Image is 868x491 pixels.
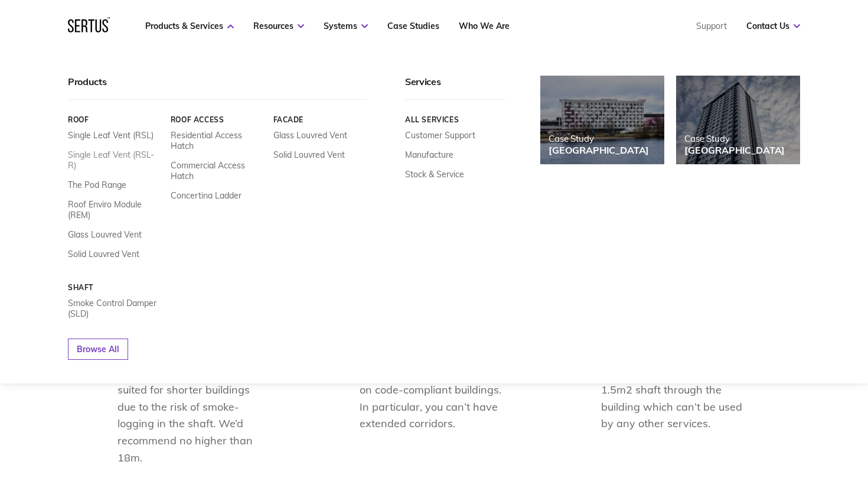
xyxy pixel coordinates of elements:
div: Case Study [549,133,649,144]
p: Natural systems can be used on code-compliant buildings. In particular, you can’t have extended c... [360,365,509,433]
div: [GEOGRAPHIC_DATA] [684,144,785,156]
a: Roof Enviro Module (REM) [68,199,162,220]
a: Stock & Service [405,169,464,180]
a: Solid Louvred Vent [68,249,139,259]
a: Contact Us [746,21,800,31]
a: Single Leaf Vent (RSL-R) [68,149,162,171]
p: Natural systems are best suited for shorter buildings due to the risk of smoke-logging in the sha... [118,365,267,467]
a: All services [405,115,505,124]
div: [GEOGRAPHIC_DATA] [549,144,649,156]
a: Case Studies [387,21,439,31]
a: Residential Access Hatch [171,130,265,151]
div: Services [405,76,505,100]
iframe: Chat Widget [655,354,868,491]
a: Roof [68,115,162,124]
a: Manufacture [405,149,453,160]
a: Smoke Control Damper (SLD) [68,298,162,319]
div: Case Study [684,133,785,144]
a: Concertina Ladder [171,190,242,201]
a: Products & Services [145,21,234,31]
a: Commercial Access Hatch [171,160,265,181]
div: Products [68,76,367,100]
a: Facade [273,115,367,124]
a: Systems [324,21,368,31]
a: Solid Louvred Vent [273,149,345,160]
a: Customer Support [405,130,475,141]
a: Glass Louvred Vent [273,130,347,141]
a: Case Study[GEOGRAPHIC_DATA] [676,76,800,164]
a: The Pod Range [68,180,126,190]
a: Resources [253,21,304,31]
a: Single Leaf Vent (RSL) [68,130,154,141]
a: Who We Are [459,21,510,31]
a: Case Study[GEOGRAPHIC_DATA] [540,76,664,164]
a: Shaft [68,283,162,292]
p: Natural systems require a 1.5m2 shaft through the building which can’t be used by any other servi... [601,365,750,433]
a: Support [696,21,727,31]
a: Glass Louvred Vent [68,229,142,240]
a: Roof Access [171,115,265,124]
a: Browse All [68,339,128,360]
